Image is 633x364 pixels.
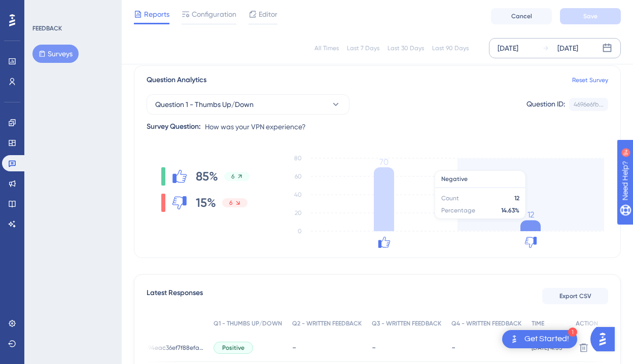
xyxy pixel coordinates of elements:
span: 85% [196,168,218,185]
a: Reset Survey [572,76,608,84]
tspan: 60 [295,173,302,180]
span: Q1 - THUMBS UP/DOWN [214,319,282,327]
span: 6 [231,172,234,180]
span: Save [583,12,597,20]
tspan: 0 [298,228,302,235]
tspan: 70 [379,157,389,167]
div: 9+ [69,5,75,13]
div: Last 30 Days [388,44,424,52]
span: Reports [144,8,169,20]
tspan: 20 [295,209,302,216]
span: Latest Responses [147,287,203,305]
div: 1 [568,327,577,337]
span: Editor [259,8,277,20]
button: Surveys [32,45,79,63]
span: Question Analytics [147,74,206,86]
button: Cancel [491,8,552,24]
span: Q4 - WRITTEN FEEDBACK [451,319,521,327]
div: 4696e6fb... [574,100,604,108]
span: 6 [229,199,232,207]
div: Last 7 Days [347,44,379,52]
span: TIME [532,319,544,327]
div: Get Started! [524,334,569,345]
div: Survey Question: [147,121,201,133]
div: FEEDBACK [32,24,62,32]
span: Q3 - WRITTEN FEEDBACK [372,319,441,327]
div: All Times [314,44,339,52]
span: Cancel [511,12,532,20]
span: Export CSV [559,292,591,300]
iframe: UserGuiding AI Assistant Launcher [590,324,621,354]
tspan: 12 [527,210,534,220]
button: Save [560,8,621,24]
span: How was your VPN experience? [205,121,306,133]
button: Question 1 - Thumbs Up/Down [147,94,349,115]
div: [DATE] [498,42,518,54]
span: Question 1 - Thumbs Up/Down [155,98,254,111]
div: Open Get Started! checklist, remaining modules: 1 [502,330,577,348]
tspan: 40 [294,191,302,198]
span: Configuration [192,8,236,20]
div: Question ID: [526,98,565,111]
div: - [372,343,441,352]
img: launcher-image-alternative-text [508,333,520,345]
tspan: 80 [294,155,302,162]
div: - [292,343,362,352]
button: Export CSV [542,288,608,304]
div: [DATE] [557,42,578,54]
span: Q2 - WRITTEN FEEDBACK [292,319,362,327]
span: 15% [196,195,216,211]
span: Positive [222,344,244,352]
span: ACTION [576,319,598,327]
div: - [451,343,521,352]
div: Last 90 Days [432,44,469,52]
span: Need Help? [24,3,63,15]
